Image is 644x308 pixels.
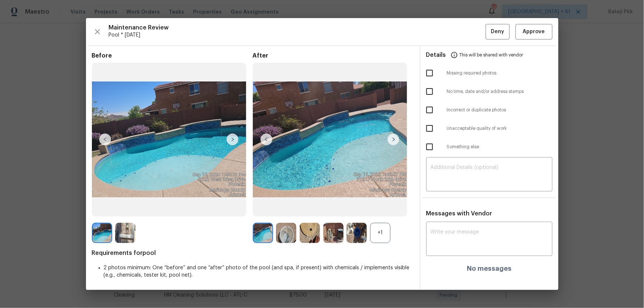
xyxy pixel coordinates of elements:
button: Approve [516,24,552,40]
span: Incorrect or duplicate photos [447,107,552,113]
button: Deny [486,24,510,40]
span: Messages with Vendor [426,211,492,217]
li: 2 photos minimum: One “before” and one “after” photo of the pool (and spa, if present) with chemi... [104,264,414,279]
span: Something else [447,144,552,150]
span: Unacceptable quality of work [447,125,552,132]
span: Pool * [DATE] [109,31,486,39]
span: Approve [523,27,545,37]
div: Something else [420,138,558,156]
img: right-chevron-button-url [388,134,399,145]
span: Before [92,52,253,59]
img: left-chevron-button-url [261,134,272,145]
span: Details [426,46,446,64]
div: Incorrect or duplicate photos [420,101,558,119]
img: left-chevron-button-url [99,134,111,145]
span: Maintenance Review [109,24,486,31]
span: After [253,52,414,59]
span: No time, date and/or address stamps [447,89,552,95]
div: Unacceptable quality of work [420,119,558,138]
div: +1 [370,223,390,243]
span: Missing required photos [447,70,552,76]
div: Missing required photos [420,64,558,82]
img: right-chevron-button-url [227,134,238,145]
span: This will be shared with vendor [459,46,523,64]
div: No time, date and/or address stamps [420,82,558,101]
h4: No messages [467,265,512,272]
span: Deny [491,27,504,37]
span: Requirements for pool [92,249,414,257]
